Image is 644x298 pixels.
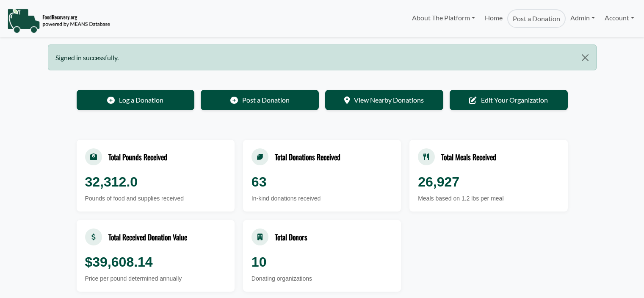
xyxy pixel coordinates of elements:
[252,252,392,272] div: 10
[85,274,226,283] div: Price per pound determined annually
[325,90,443,110] a: View Nearby Donations
[574,45,596,70] button: Close
[77,90,195,110] a: Log a Donation
[85,194,226,203] div: Pounds of food and supplies received
[407,9,480,26] a: About The Platform
[275,151,340,162] div: Total Donations Received
[108,231,187,242] div: Total Received Donation Value
[480,9,507,28] a: Home
[600,9,639,26] a: Account
[48,45,597,70] div: Signed in successfully.
[507,9,566,28] a: Post a Donation
[418,172,559,192] div: 26,927
[441,151,496,162] div: Total Meals Received
[450,90,568,110] a: Edit Your Organization
[7,8,110,33] img: NavigationLogo_FoodRecovery-91c16205cd0af1ed486a0f1a7774a6544ea792ac00100771e7dd3ec7c0e58e41.png
[201,90,319,110] a: Post a Donation
[418,194,559,203] div: Meals based on 1.2 lbs per meal
[85,252,226,272] div: $39,608.14
[252,194,392,203] div: In-kind donations received
[85,172,226,192] div: 32,312.0
[275,231,307,242] div: Total Donors
[252,274,392,283] div: Donating organizations
[566,9,600,26] a: Admin
[108,151,167,162] div: Total Pounds Received
[252,172,392,192] div: 63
